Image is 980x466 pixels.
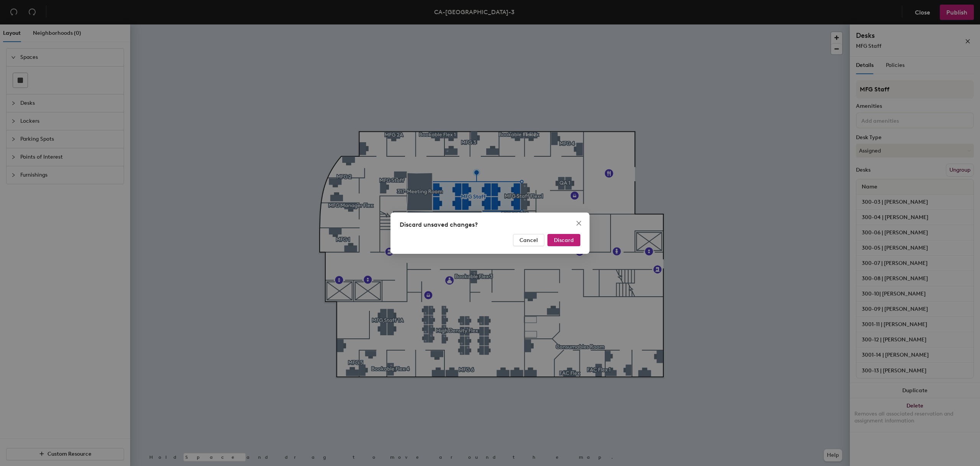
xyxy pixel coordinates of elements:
[573,220,585,226] span: Close
[547,234,580,246] button: Discard
[576,220,582,226] span: close
[513,234,544,246] button: Cancel
[519,237,538,243] span: Cancel
[400,220,580,229] div: Discard unsaved changes?
[554,237,574,243] span: Discard
[573,217,585,229] button: Close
